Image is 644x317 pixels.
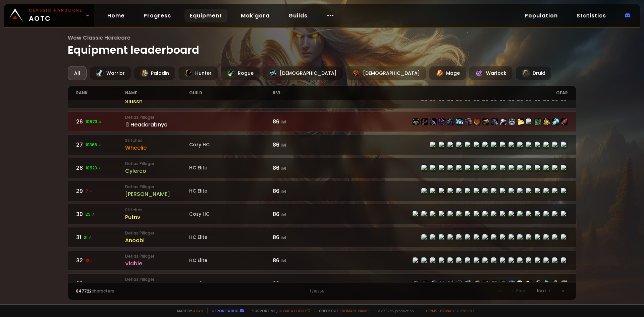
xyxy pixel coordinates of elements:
[125,120,189,129] div: Headcrabnyc
[421,118,428,125] img: item-21712
[273,279,322,288] div: 86
[86,281,95,287] span: 32
[537,288,546,294] span: Next
[68,158,577,178] a: 2810523 Defias PillagerCylercoHC Elite86 ilvlitem-22438item-19377item-22439item-4335item-22436ite...
[429,66,466,80] div: Mage
[138,9,176,22] a: Progress
[68,250,577,271] a: 3212 Defias PillagerViableHC Elite86 ilvlitem-22428item-21712item-22429item-2577item-22425item-22...
[68,227,577,248] a: 3121 Defias PillagerAnoobiHC Elite86 ilvlitem-22478item-19377item-22479item-22476item-22482item-2...
[482,118,489,125] img: item-22519
[457,308,475,313] a: Consent
[125,190,189,198] div: [PERSON_NAME]
[68,135,577,155] a: 2710368 StitchesWheelieCozy HC86 ilvlitem-22490item-21712item-22491item-22488item-22494item-22489...
[283,9,313,22] a: Guilds
[68,34,577,58] h1: Equipment leaderboard
[84,234,92,241] span: 21
[125,259,189,268] div: Viable
[68,181,577,201] a: 297 Defias Pillager[PERSON_NAME]HC Elite86 ilvlitem-22438item-19377item-22439item-4335item-22436i...
[125,236,189,245] div: Anoobi
[86,119,102,125] span: 10973
[86,258,94,264] span: 12
[86,165,102,171] span: 10523
[474,118,480,125] img: item-22516
[68,111,577,132] a: 2610973 Defias PillagerHeadcrabnyc86 ilvlitem-22514item-21712item-22515item-4335item-22512item-21...
[273,117,322,126] div: 86
[439,280,445,287] img: item-6384
[439,118,445,125] img: item-4335
[543,118,550,125] img: item-22942
[456,118,463,125] img: item-21582
[76,86,125,100] div: rank
[125,253,189,259] small: Defias Pillager
[273,141,322,149] div: 86
[189,141,273,148] div: Cozy HC
[465,118,472,125] img: item-22513
[552,118,559,125] img: item-23048
[189,164,273,171] div: HC Elite
[465,280,472,287] img: item-22427
[469,66,513,80] div: Warlock
[134,66,175,80] div: Paladin
[125,167,189,175] div: Cylerco
[447,280,454,287] img: item-22425
[273,210,322,218] div: 86
[430,280,437,287] img: item-22429
[89,66,131,80] div: Warrior
[86,188,93,194] span: 7
[474,280,480,287] img: item-22430
[273,86,322,100] div: ilvl
[76,233,125,242] div: 31
[68,273,577,294] a: 3332 Defias PillagerHotsizzleHC Elite86 ilvlitem-22428item-21712item-22429item-6384item-22425item...
[125,207,189,213] small: Stitches
[125,184,189,190] small: Defias Pillager
[281,281,286,287] small: ilvl
[561,280,568,287] img: item-23006
[68,34,577,42] span: Wow Classic Hardcore
[482,280,489,287] img: item-22424
[519,9,563,22] a: Population
[125,276,189,282] small: Defias Pillager
[273,164,322,172] div: 86
[281,235,286,241] small: ilvl
[543,280,550,287] img: item-23056
[193,308,203,313] a: a fan
[526,280,533,287] img: item-19395
[76,288,199,294] div: characters
[125,138,189,144] small: Stitches
[173,308,203,313] span: Made by
[421,280,428,287] img: item-21712
[68,204,577,224] a: 3029 StitchesPutnvCozy HC86 ilvlitem-22478item-19377item-22479item-14617item-22476item-21586item-...
[456,280,463,287] img: item-22431
[374,308,414,313] span: v. d752d5 - production
[508,280,515,287] img: item-23066
[491,280,498,287] img: item-22426
[212,308,238,313] a: Report a bug
[516,66,552,80] div: Druid
[248,308,311,313] span: Support me,
[76,210,125,218] div: 30
[76,117,125,126] div: 26
[102,9,130,22] a: Home
[125,86,189,100] div: name
[221,66,260,80] div: Rogue
[273,187,322,195] div: 86
[273,256,322,265] div: 86
[535,118,541,125] img: item-22960
[86,142,102,148] span: 10368
[189,234,273,241] div: HC Elite
[29,7,83,23] span: AOTC
[500,118,506,125] img: item-19382
[184,9,227,22] a: Equipment
[76,279,125,288] div: 33
[312,289,324,294] small: / 16955
[561,118,568,125] img: item-23009
[430,118,437,125] img: item-22515
[125,161,189,167] small: Defias Pillager
[76,256,125,265] div: 32
[76,164,125,172] div: 28
[76,187,125,195] div: 29
[125,230,189,236] small: Defias Pillager
[500,280,506,287] img: item-21620
[517,118,524,125] img: item-19395
[178,66,218,80] div: Hunter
